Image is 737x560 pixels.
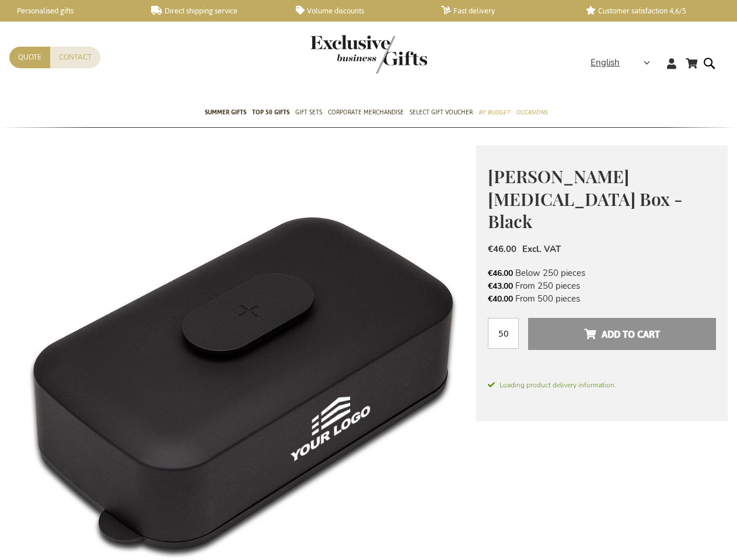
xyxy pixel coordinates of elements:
[488,293,513,304] span: €40.00
[488,380,716,390] span: Loading product delivery information.
[205,106,246,118] span: Summer Gifts
[586,6,712,16] a: Customer satisfaction 4,6/5
[50,47,100,68] a: Contact
[9,47,50,68] a: Quote
[591,56,620,69] span: English
[252,99,289,128] a: TOP 50 Gifts
[6,6,132,16] a: Personalised gifts
[205,99,246,128] a: Summer Gifts
[488,281,513,292] span: €43.00
[252,106,289,118] span: TOP 50 Gifts
[488,318,519,349] input: Qty
[296,6,422,16] a: Volume discounts
[488,279,716,292] li: From 250 pieces
[295,106,322,118] span: Gift Sets
[310,35,369,73] a: store logo
[488,267,716,279] li: Below 250 pieces
[310,35,427,73] img: Exclusive Business gifts logo
[295,99,322,128] a: Gift Sets
[488,268,513,279] span: €46.00
[478,99,510,128] a: By Budget
[441,6,568,16] a: Fast delivery
[488,164,683,233] span: [PERSON_NAME] [MEDICAL_DATA] Box - Black
[478,106,510,118] span: By Budget
[410,99,473,128] a: Select Gift Voucher
[410,106,473,118] span: Select Gift Voucher
[328,106,404,118] span: Corporate Merchandise
[516,99,547,128] a: Occasions
[328,99,404,128] a: Corporate Merchandise
[488,292,716,305] li: From 500 pieces
[516,106,547,118] span: Occasions
[488,243,516,255] span: €46.00
[151,6,278,16] a: Direct shipping service
[522,243,561,255] span: Excl. VAT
